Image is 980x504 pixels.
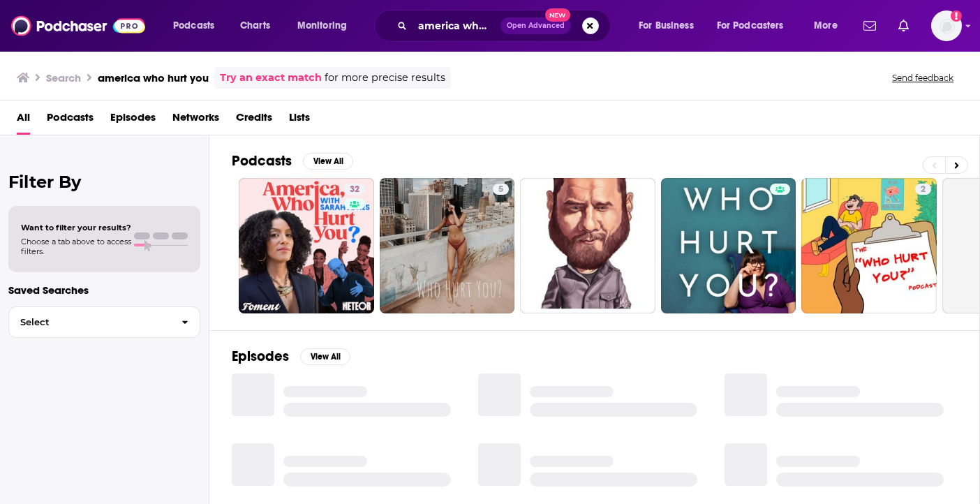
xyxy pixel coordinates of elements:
[380,178,515,313] a: 5
[717,16,784,36] span: For Podcasters
[413,15,500,37] input: Search podcasts, credits, & more...
[110,106,156,135] a: Episodes
[21,237,131,256] span: Choose a tab above to access filters.
[8,172,200,192] h2: Filter By
[325,70,445,86] span: for more precise results
[163,15,232,37] button: open menu
[232,152,292,170] h2: Podcasts
[493,184,509,195] a: 5
[804,15,855,37] button: open menu
[858,14,882,38] a: Show notifications dropdown
[8,306,200,338] button: Select
[931,10,962,41] button: Show profile menu
[46,71,81,84] h3: Search
[814,16,838,36] span: More
[289,106,310,135] a: Lists
[173,16,214,36] span: Podcasts
[545,8,570,22] span: New
[951,10,962,22] svg: Add a profile image
[888,72,958,84] button: Send feedback
[172,106,219,135] a: Networks
[21,223,131,232] span: Want to filter your results?
[220,70,322,86] a: Try an exact match
[232,152,353,170] a: PodcastsView All
[639,16,694,36] span: For Business
[344,184,365,195] a: 32
[303,153,353,170] button: View All
[801,178,937,313] a: 2
[240,16,270,36] span: Charts
[931,10,962,41] img: User Profile
[708,15,804,37] button: open menu
[915,184,931,195] a: 2
[300,348,350,365] button: View All
[11,13,145,39] img: Podchaser - Follow, Share and Rate Podcasts
[387,10,624,42] div: Search podcasts, credits, & more...
[500,17,571,34] button: Open AdvancedNew
[232,348,350,365] a: EpisodesView All
[629,15,711,37] button: open menu
[507,22,565,29] span: Open Advanced
[232,348,289,365] h2: Episodes
[893,14,914,38] a: Show notifications dropdown
[17,106,30,135] a: All
[231,15,279,37] a: Charts
[9,318,170,327] span: Select
[297,16,347,36] span: Monitoring
[350,183,359,197] span: 32
[498,183,503,197] span: 5
[8,283,200,297] p: Saved Searches
[921,183,926,197] span: 2
[47,106,94,135] a: Podcasts
[239,178,374,313] a: 32
[288,15,365,37] button: open menu
[98,71,209,84] h3: america who hurt you
[236,106,272,135] a: Credits
[931,10,962,41] span: Logged in as AutumnKatie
